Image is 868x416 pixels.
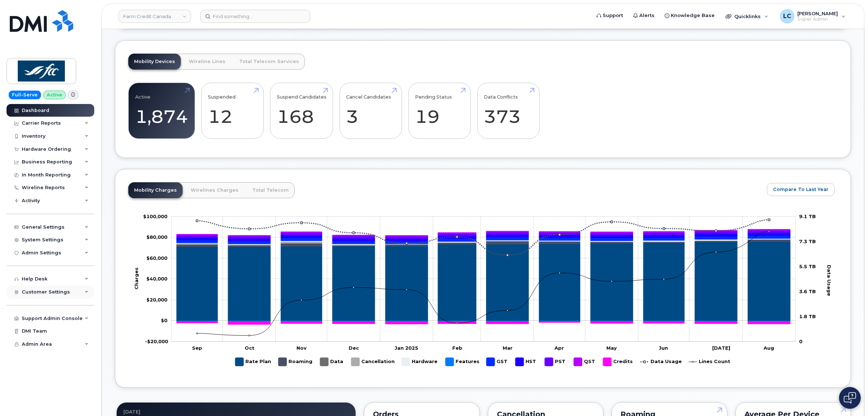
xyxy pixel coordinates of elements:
g: GST [486,355,508,369]
tspan: $80,000 [146,234,167,240]
a: Alerts [628,8,660,23]
tspan: Jun [659,345,668,351]
tspan: 7.3 TB [799,238,816,244]
button: Compare To Last Year [767,183,835,196]
g: Rate Plan [235,355,271,369]
tspan: $100,000 [143,213,167,219]
g: Roaming [177,240,790,247]
g: Roaming [278,355,313,369]
g: QST [177,229,790,236]
tspan: Mar [503,345,512,351]
tspan: 3.6 TB [799,288,816,294]
g: PST [545,355,566,369]
a: Pending Status 19 [415,87,464,135]
a: Wirelines Charges [185,182,244,198]
tspan: Sep [192,345,203,351]
span: Support [603,12,623,19]
tspan: May [606,345,617,351]
g: $0 [146,234,167,240]
div: Logan Cole [775,9,851,24]
tspan: Dec [349,345,359,351]
tspan: -$20,000 [145,338,168,344]
div: Quicklinks [720,9,773,24]
g: $0 [145,338,168,344]
a: Total Telecom [246,182,295,198]
span: [PERSON_NAME] [797,11,838,16]
g: $0 [146,255,167,261]
g: Rate Plan [177,242,790,321]
tspan: Nov [296,345,307,351]
span: LC [783,12,791,21]
span: Quicklinks [734,13,761,19]
tspan: Charges [133,267,139,290]
tspan: 0 [799,338,802,344]
a: Wireline Lines [183,54,231,70]
span: Compare To Last Year [773,186,828,193]
tspan: 9.1 TB [799,213,816,219]
g: Cancellation [351,355,395,369]
g: Data Usage [640,355,682,369]
a: Active 1,874 [135,87,188,135]
tspan: Oct [245,345,254,351]
tspan: 5.5 TB [799,263,816,269]
a: Data Conflicts 373 [484,87,533,135]
a: Suspended 12 [208,87,257,135]
g: Credits [177,321,790,324]
a: Cancel Candidates 3 [346,87,395,135]
tspan: 1.8 TB [799,313,816,319]
tspan: Data Usage [827,265,832,296]
a: Mobility Devices [128,54,181,70]
g: $0 [146,297,167,303]
a: Support [591,8,628,23]
span: Super Admin [797,16,838,22]
span: Alerts [639,12,655,19]
tspan: Jan 2025 [395,345,418,351]
g: Legend [235,355,730,369]
span: Knowledge Base [671,12,715,19]
g: Credits [603,355,633,369]
div: August 2025 [123,409,349,415]
g: $0 [143,213,167,219]
img: Open chat [844,392,856,404]
g: Hardware [402,355,438,369]
tspan: Apr [555,345,564,351]
g: Data [320,355,344,369]
g: Lines Count [689,355,730,369]
g: Features [445,355,479,369]
g: HST [515,355,537,369]
a: Knowledge Base [660,8,720,23]
a: Suspend Candidates 168 [277,87,327,135]
input: Find something... [200,10,310,23]
tspan: $20,000 [146,297,167,303]
tspan: $40,000 [146,276,167,282]
g: $0 [146,276,167,282]
tspan: Feb [452,345,462,351]
a: Total Telecom Services [233,54,305,70]
g: QST [574,355,596,369]
g: Features [177,321,790,322]
tspan: [DATE] [712,345,730,351]
tspan: $0 [161,317,167,323]
tspan: $60,000 [146,255,167,261]
tspan: Aug [763,345,774,351]
a: Farm Credit Canada [119,10,191,23]
a: Mobility Charges [128,182,183,198]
